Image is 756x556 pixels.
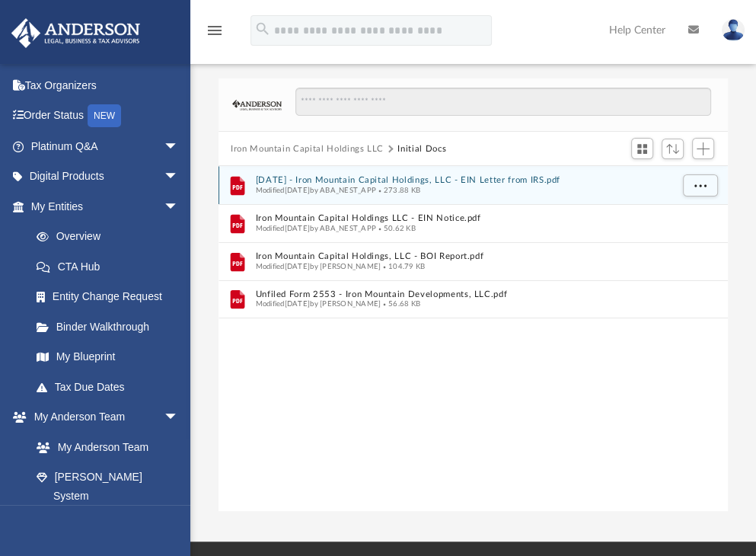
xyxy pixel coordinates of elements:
[376,225,416,232] span: 50.62 KB
[206,21,224,40] i: menu
[256,225,377,232] span: Modified [DATE] by ABA_NEST_APP
[21,251,202,282] a: CTA Hub
[381,300,421,308] span: 56.68 KB
[376,187,420,194] span: 273.88 KB
[254,21,271,37] i: search
[164,191,194,222] span: arrow_drop_down
[7,18,145,48] img: Anderson Advisors Platinum Portal
[295,88,711,117] input: Search files and folders
[21,432,187,462] a: My Anderson Team
[11,70,202,101] a: Tax Organizers
[21,462,194,511] a: [PERSON_NAME] System
[21,282,202,312] a: Entity Change Request
[722,19,745,41] img: User Pic
[11,161,202,192] a: Digital Productsarrow_drop_down
[164,131,194,162] span: arrow_drop_down
[164,161,194,193] span: arrow_drop_down
[206,29,224,40] a: menu
[88,104,121,127] div: NEW
[692,138,715,159] button: Add
[256,176,671,186] button: [DATE] - Iron Mountain Capital Holdings, LLC - EIN Letter from IRS.pdf
[164,402,194,433] span: arrow_drop_down
[256,214,671,224] button: Iron Mountain Capital Holdings LLC - EIN Notice.pdf
[21,312,202,342] a: Binder Walkthrough
[231,142,384,156] button: Iron Mountain Capital Holdings LLC
[21,372,202,402] a: Tax Due Dates
[662,139,684,159] button: Sort
[21,342,194,372] a: My Blueprint
[11,402,194,433] a: My Anderson Teamarrow_drop_down
[397,142,446,156] button: Initial Docs
[11,131,202,161] a: Platinum Q&Aarrow_drop_down
[11,191,202,222] a: My Entitiesarrow_drop_down
[256,252,671,262] button: Iron Mountain Capital Holdings, LLC - BOI Report.pdf
[256,187,377,194] span: Modified [DATE] by ABA_NEST_APP
[256,300,381,308] span: Modified [DATE] by [PERSON_NAME]
[21,222,202,252] a: Overview
[219,166,728,512] div: grid
[11,101,202,132] a: Order StatusNEW
[631,138,654,159] button: Switch to Grid View
[256,263,381,270] span: Modified [DATE] by [PERSON_NAME]
[381,263,426,270] span: 104.79 KB
[256,289,671,299] button: Unfiled Form 2553 - Iron Mountain Developments, LLC.pdf
[683,174,718,197] button: More options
